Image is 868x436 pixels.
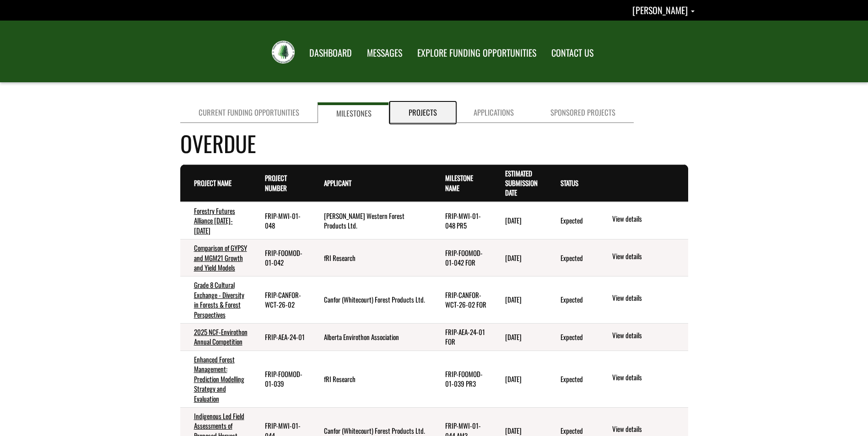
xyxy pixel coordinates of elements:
td: 8/31/2025 [491,276,547,324]
a: View details [612,424,684,435]
a: Enhanced Forest Management: Prediction Modelling Strategy and Evaluation [194,354,244,404]
td: action menu [597,351,688,407]
a: Status [561,178,578,188]
td: FRIP-FOOMOD-01-039 PR3 [431,351,491,407]
td: Expected [547,351,598,407]
a: View details [612,214,684,225]
td: FRIP-AEA-24-01 [251,324,310,351]
a: Project Name [194,178,232,188]
td: action menu [597,202,688,239]
td: FRIP-MWI-01-048 PR5 [431,202,491,239]
td: Millar Western Forest Products Ltd. [310,202,431,239]
h4: Overdue [180,127,688,160]
a: Milestone Name [445,173,473,192]
a: Estimated Submission Date [505,168,538,198]
a: Forestry Futures Alliance [DATE]-[DATE] [194,206,235,235]
td: Expected [547,324,598,351]
td: action menu [597,276,688,324]
a: Milestones [318,102,390,123]
td: 8/31/2025 [491,202,547,239]
a: View details [612,251,684,262]
a: View details [612,330,684,341]
td: Expected [547,239,598,276]
td: action menu [597,239,688,276]
time: [DATE] [505,374,522,384]
a: Project Number [265,173,287,192]
time: [DATE] [505,332,522,342]
time: [DATE] [505,215,522,225]
a: MESSAGES [360,42,409,64]
td: 8/31/2025 [491,324,547,351]
td: FRIP-FOOMOD-01-039 [251,351,310,407]
td: FRIP-CANFOR-WCT-26-02 [251,276,310,324]
a: Applicant [324,178,351,188]
a: 2025 NCF-Envirothon Annual Competition [194,327,248,346]
img: FRIAA Submissions Portal [272,41,295,64]
td: Forestry Futures Alliance 2022-2026 [180,202,252,239]
td: FRIP-AEA-24-01 FOR [431,324,491,351]
a: EXPLORE FUNDING OPPORTUNITIES [410,42,543,64]
td: FRIP-MWI-01-048 [251,202,310,239]
a: View details [612,293,684,304]
span: [PERSON_NAME] [632,3,688,17]
a: CONTACT US [545,42,600,64]
td: FRIP-CANFOR-WCT-26-02 FOR [431,276,491,324]
a: Applications [455,102,532,123]
td: fRI Research [310,351,431,407]
a: Current Funding Opportunities [180,102,318,123]
th: Actions [597,165,688,202]
a: Abbie Gottert [632,3,695,17]
time: [DATE] [505,294,522,304]
td: Expected [547,276,598,324]
td: Comparison of GYPSY and MGM21 Growth and Yield Models [180,239,252,276]
time: [DATE] [505,253,522,263]
a: DASHBOARD [302,42,359,64]
td: Grade 8 Cultural Exchange - Diversity in Forests & Forest Perspectives [180,276,252,324]
td: 8/31/2025 [491,239,547,276]
td: 8/31/2025 [491,351,547,407]
td: action menu [597,324,688,351]
a: Comparison of GYPSY and MGM21 Growth and Yield Models [194,243,247,272]
td: Expected [547,202,598,239]
a: Grade 8 Cultural Exchange - Diversity in Forests & Forest Perspectives [194,280,244,319]
td: fRI Research [310,239,431,276]
nav: Main Navigation [301,39,600,64]
time: [DATE] [505,425,522,436]
a: View details [612,372,684,383]
td: Alberta Envirothon Association [310,324,431,351]
a: Sponsored Projects [532,102,634,123]
td: FRIP-FOOMOD-01-042 FOR [431,239,491,276]
td: Canfor (Whitecourt) Forest Products Ltd. [310,276,431,324]
td: Enhanced Forest Management: Prediction Modelling Strategy and Evaluation [180,351,252,407]
a: Projects [390,102,455,123]
td: 2025 NCF-Envirothon Annual Competition [180,324,252,351]
td: FRIP-FOOMOD-01-042 [251,239,310,276]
